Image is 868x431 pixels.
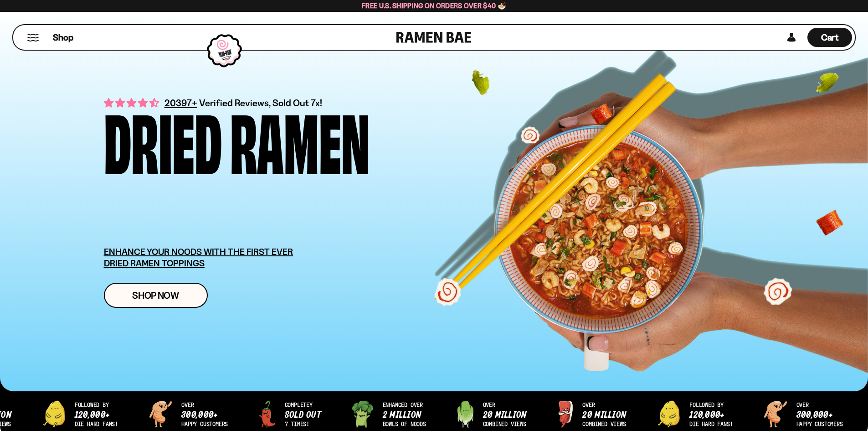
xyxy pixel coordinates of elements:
[53,28,73,47] a: Shop
[230,108,370,170] div: Ramen
[104,108,222,170] div: Dried
[821,32,839,43] span: Cart
[53,31,73,44] span: Shop
[132,291,179,300] span: Shop Now
[104,283,208,308] a: Shop Now
[362,1,506,10] span: Free U.S. Shipping on Orders over $40 🍜
[27,34,39,42] button: Mobile Menu Trigger
[807,25,852,50] div: Cart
